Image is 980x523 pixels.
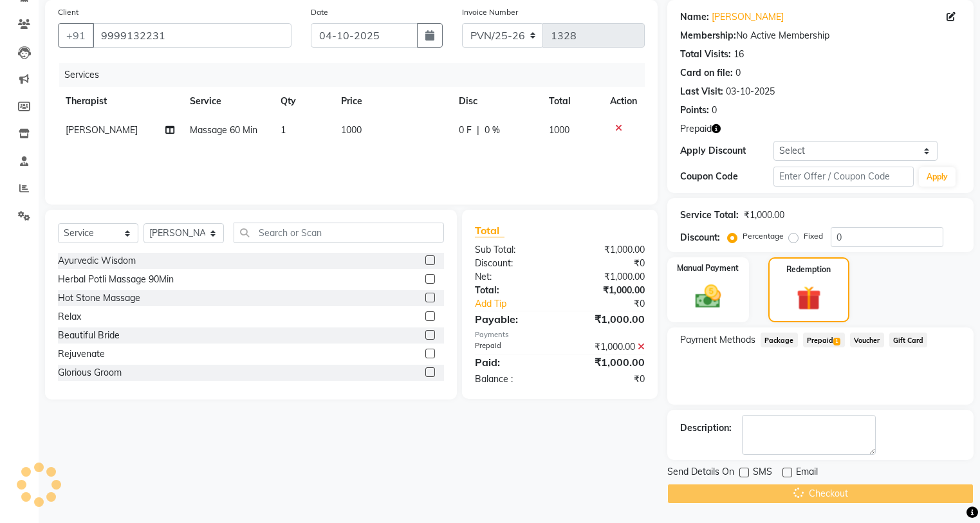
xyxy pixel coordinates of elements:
div: Beautiful Bride [58,329,120,342]
div: No Active Membership [680,29,961,42]
label: Manual Payment [677,262,739,274]
span: Voucher [850,333,884,347]
span: Gift Card [889,333,928,347]
div: 0 [735,66,741,80]
div: Glorious Groom [58,366,122,380]
span: 1 [281,124,286,136]
button: +91 [58,23,94,48]
div: Total: [465,284,560,297]
span: 0 % [485,124,500,137]
span: 1000 [341,124,362,136]
div: Balance : [465,372,560,386]
div: 03-10-2025 [726,85,775,98]
div: Discount: [465,257,560,270]
label: Invoice Number [462,6,518,18]
label: Percentage [743,230,784,242]
div: Paid: [465,354,560,370]
th: Therapist [58,87,182,116]
label: Fixed [804,230,823,242]
a: Add Tip [465,297,576,311]
div: ₹0 [575,297,654,311]
div: Herbal Potli Massage 90Min [58,273,174,286]
th: Disc [451,87,541,116]
div: Sub Total: [465,243,560,257]
div: Total Visits: [680,48,731,61]
a: [PERSON_NAME] [712,10,784,24]
span: Send Details On [667,465,734,481]
div: Service Total: [680,208,739,222]
div: Name: [680,10,709,24]
img: _cash.svg [687,282,729,311]
div: 16 [734,48,744,61]
img: _gift.svg [789,283,829,313]
label: Redemption [786,264,831,275]
th: Service [182,87,273,116]
div: Coupon Code [680,170,773,183]
div: Apply Discount [680,144,773,158]
div: Relax [58,310,81,324]
div: ₹1,000.00 [560,270,654,284]
span: Prepaid [680,122,712,136]
th: Price [333,87,451,116]
div: Description: [680,421,732,435]
label: Client [58,6,79,18]
div: Points: [680,104,709,117]
div: ₹1,000.00 [560,354,654,370]
span: Total [475,224,504,237]
div: ₹0 [560,257,654,270]
span: [PERSON_NAME] [66,124,138,136]
div: Payments [475,329,645,340]
th: Qty [273,87,333,116]
div: ₹1,000.00 [560,340,654,354]
div: Ayurvedic Wisdom [58,254,136,268]
div: Hot Stone Massage [58,291,140,305]
div: ₹1,000.00 [560,284,654,297]
div: ₹1,000.00 [560,311,654,327]
div: ₹0 [560,372,654,386]
div: Services [59,63,654,87]
input: Enter Offer / Coupon Code [773,167,914,187]
div: Last Visit: [680,85,723,98]
div: 0 [712,104,717,117]
div: Net: [465,270,560,284]
span: 1 [833,338,840,345]
input: Search by Name/Mobile/Email/Code [93,23,291,48]
div: Card on file: [680,66,733,80]
span: 1000 [549,124,569,136]
span: Package [761,333,798,347]
span: SMS [753,465,772,481]
div: Payable: [465,311,560,327]
button: Apply [919,167,956,187]
span: | [477,124,479,137]
span: Massage 60 Min [190,124,257,136]
div: Prepaid [465,340,560,354]
input: Search or Scan [234,223,444,243]
div: ₹1,000.00 [744,208,784,222]
th: Total [541,87,602,116]
div: ₹1,000.00 [560,243,654,257]
label: Date [311,6,328,18]
span: Email [796,465,818,481]
th: Action [602,87,645,116]
div: Discount: [680,231,720,244]
span: 0 F [459,124,472,137]
span: Payment Methods [680,333,755,347]
span: Prepaid [803,333,845,347]
div: Rejuvenate [58,347,105,361]
div: Membership: [680,29,736,42]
